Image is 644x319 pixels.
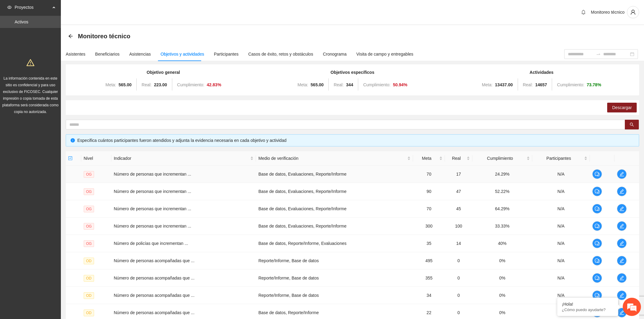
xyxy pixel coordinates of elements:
td: Reporte/Informe, Base de datos [256,287,413,304]
button: edit [617,256,627,266]
td: Base de datos, Evaluaciones, Reporte/Informe [256,218,413,235]
td: 70 [413,200,445,218]
button: Descargar [607,103,637,112]
span: arrow-left [68,34,73,39]
button: comment [592,204,602,214]
span: Cumplimiento: [177,82,204,87]
td: Reporte/Informe, Base de datos [256,252,413,269]
td: 0 [445,287,472,304]
span: Real [447,155,465,162]
td: Base de datos, Reporte/Informe, Evaluaciones [256,235,413,252]
td: 0 [445,269,472,287]
div: Visita de campo y entregables [356,51,413,57]
span: edit [617,189,626,194]
th: Meta [413,151,445,166]
button: edit [617,169,627,179]
strong: 223.00 [154,82,167,87]
td: 45 [445,200,472,218]
span: OD [84,275,94,282]
span: OG [84,223,94,230]
td: 34 [413,287,445,304]
span: Número de policías que incrementan ... [114,241,188,246]
td: Base de datos, Evaluaciones, Reporte/Informe [256,200,413,218]
span: Número de personas acompañadas que ... [114,293,194,298]
strong: 42.83 % [207,82,221,87]
span: edit [617,241,626,246]
strong: 14657 [535,82,547,87]
span: OG [84,240,94,247]
span: Número de personas que incrementan ... [114,189,191,194]
button: comment [592,221,602,231]
span: Cumplimiento: [557,82,584,87]
td: 14 [445,235,472,252]
button: comment [592,238,602,248]
span: Cumplimiento: [363,82,390,87]
span: Cumplimiento [475,155,525,162]
span: user [627,9,639,15]
div: Objetivos y actividades [161,51,204,57]
span: Número de personas acompañadas que ... [114,258,194,263]
th: Participantes [532,151,590,166]
strong: 344 [346,82,353,87]
td: 35 [413,235,445,252]
button: edit [617,204,627,214]
td: 0% [472,269,532,287]
span: OD [84,292,94,299]
button: comment [592,273,602,283]
span: Número de personas acompañadas que ... [114,276,194,280]
td: 24.29% [472,166,532,183]
strong: 565.00 [119,82,132,87]
span: Real: [523,82,533,87]
span: bell [579,10,588,15]
button: comment [592,290,602,300]
td: N/A [532,287,590,304]
span: Número de personas acompañadas que ... [114,310,194,315]
th: Nivel [81,151,111,166]
span: Número de personas que incrementan ... [114,206,191,211]
strong: 50.94 % [393,82,408,87]
span: Número de personas que incrementan ... [114,224,191,228]
td: 0 [445,252,472,269]
span: to [596,52,601,57]
span: Meta: [105,82,116,87]
button: edit [617,187,627,196]
div: Asistencias [129,51,151,57]
td: N/A [532,166,590,183]
button: edit [617,290,627,300]
span: OG [84,206,94,212]
span: Meta [415,155,438,162]
span: Monitoreo técnico [591,10,625,15]
div: Beneficiarios [95,51,120,57]
span: edit [617,276,626,280]
span: Participantes [535,155,583,162]
span: OD [84,310,94,316]
div: Asistentes [66,51,86,57]
th: Real [445,151,472,166]
div: ¡Hola! [562,302,614,307]
strong: Actividades [530,70,554,75]
td: N/A [532,218,590,235]
button: bell [579,7,588,17]
td: N/A [532,252,590,269]
td: 90 [413,183,445,200]
span: edit [617,293,626,298]
a: Activos [15,19,28,24]
span: edit [617,172,626,177]
span: warning [26,59,34,67]
button: edit [617,221,627,231]
th: Cumplimiento [472,151,532,166]
td: N/A [532,269,590,287]
span: Indicador [114,155,249,162]
div: Back [68,34,73,39]
span: Meta: [482,82,492,87]
td: 495 [413,252,445,269]
span: Descargar [612,104,632,111]
span: swap-right [596,52,601,57]
td: 47 [445,183,472,200]
td: 0% [472,252,532,269]
td: Base de datos, Evaluaciones, Reporte/Informe [256,166,413,183]
button: user [627,6,639,18]
button: comment [592,256,602,266]
span: Real: [334,82,344,87]
td: N/A [532,200,590,218]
